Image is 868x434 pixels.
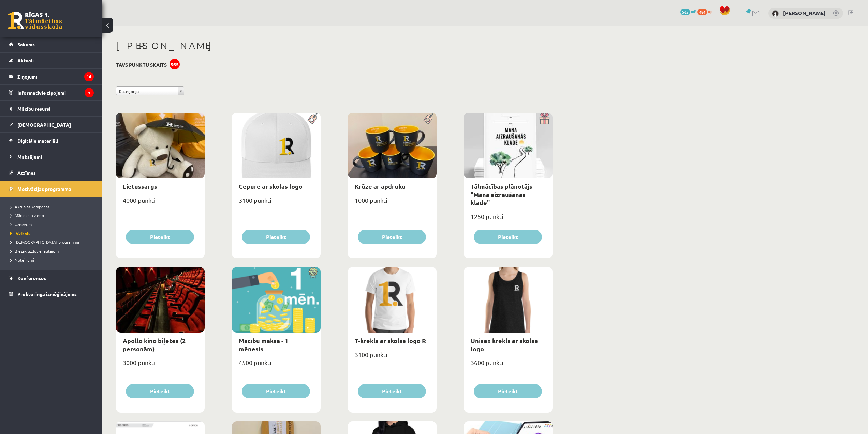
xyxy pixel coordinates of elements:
div: 3000 punkti [116,357,205,374]
div: 1250 punkti [464,211,553,228]
a: 565 mP [680,9,696,14]
a: [DEMOGRAPHIC_DATA] [9,117,94,132]
a: Krūze ar apdruku [355,182,406,190]
h3: Tavs punktu skaits [116,62,167,68]
button: Pieteikt [358,230,426,244]
a: Aktuālās kampaņas [10,204,95,210]
img: Populāra prece [305,113,321,124]
span: Mācību resursi [17,106,50,112]
a: Unisex krekls ar skolas logo [471,337,538,352]
img: Dāvana ar pārsteigumu [537,113,553,124]
button: Pieteikt [126,384,194,398]
legend: Informatīvie ziņojumi [17,85,94,100]
a: Lietussargs [123,182,157,190]
span: Veikals [10,230,30,236]
span: [DEMOGRAPHIC_DATA] [17,122,71,128]
a: Rīgas 1. Tālmācības vidusskola [8,12,62,29]
span: Mācies un ziedo [10,213,44,218]
span: [DEMOGRAPHIC_DATA] programma [10,239,79,245]
span: mP [691,9,696,14]
a: [PERSON_NAME] [783,10,826,16]
button: Pieteikt [358,384,426,398]
span: Proktoringa izmēģinājums [17,291,77,297]
div: 3600 punkti [464,357,553,374]
a: Apollo kino biļetes (2 personām) [123,337,186,352]
a: Mācību maksa - 1 mēnesis [239,337,288,352]
a: Tālmācības plānotājs "Mana aizraušanās klade" [471,182,532,206]
button: Pieteikt [242,230,310,244]
span: Atzīmes [17,170,36,176]
img: Viktorija Skripko [772,10,779,17]
button: Pieteikt [474,230,542,244]
span: xp [708,9,712,14]
a: Cepure ar skolas logo [239,182,303,190]
i: 14 [84,72,94,81]
span: Aktuālās kampaņas [10,204,49,209]
a: Mācību resursi [9,101,94,116]
a: Veikals [10,230,95,236]
a: Maksājumi [9,149,94,165]
div: 3100 punkti [232,195,321,212]
span: Digitālie materiāli [17,138,58,144]
a: Proktoringa izmēģinājums [9,286,94,302]
a: Biežāk uzdotie jautājumi [10,248,95,254]
div: 565 [170,59,180,69]
a: Noteikumi [10,257,95,263]
span: 484 [697,9,707,15]
a: Mācies un ziedo [10,212,95,219]
span: Konferences [17,275,46,281]
a: Digitālie materiāli [9,133,94,149]
span: Kategorija [119,87,175,96]
div: 4000 punkti [116,195,205,212]
button: Pieteikt [242,384,310,398]
a: Aktuāli [9,53,94,68]
span: Aktuāli [17,57,34,64]
a: Uzdevumi [10,221,95,227]
h1: [PERSON_NAME] [116,40,553,52]
a: T-krekls ar skolas logo R [355,337,426,345]
legend: Ziņojumi [17,69,94,84]
span: Motivācijas programma [17,186,71,192]
button: Pieteikt [474,384,542,398]
a: Sākums [9,37,94,52]
img: Atlaide [305,267,321,279]
div: 4500 punkti [232,357,321,374]
img: Populāra prece [421,113,437,124]
a: Kategorija [116,86,184,95]
span: Biežāk uzdotie jautājumi [10,248,60,254]
a: Motivācijas programma [9,181,94,197]
i: 1 [85,88,94,97]
a: Ziņojumi14 [9,69,94,84]
a: 484 xp [697,9,716,14]
div: 1000 punkti [348,195,437,212]
a: [DEMOGRAPHIC_DATA] programma [10,239,95,245]
button: Pieteikt [126,230,194,244]
span: Noteikumi [10,257,34,263]
div: 3100 punkti [348,349,437,366]
a: Atzīmes [9,165,94,181]
span: 565 [680,9,690,15]
a: Informatīvie ziņojumi1 [9,85,94,100]
span: Uzdevumi [10,222,33,227]
legend: Maksājumi [17,149,94,165]
span: Sākums [17,41,35,47]
a: Konferences [9,270,94,286]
